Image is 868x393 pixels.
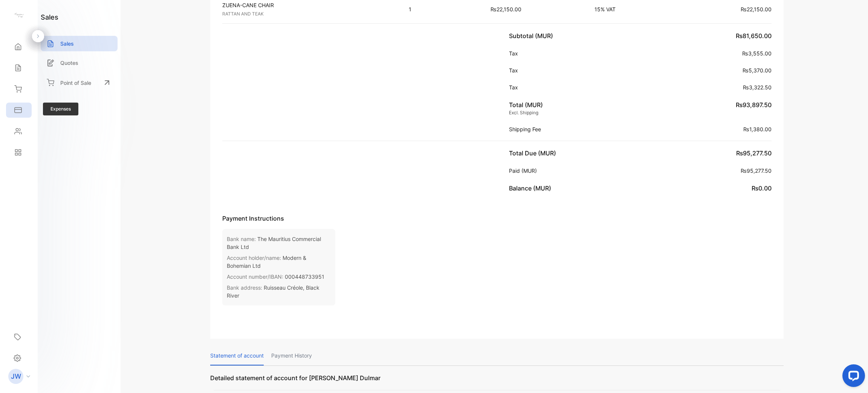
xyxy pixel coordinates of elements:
p: 1 [409,5,475,13]
p: Payment History [271,346,312,365]
p: Balance (MUR) [509,184,554,193]
p: Point of Sale [60,79,91,87]
p: Payment Instructions [222,214,772,223]
img: logo [13,10,24,21]
span: ₨1,380.00 [743,126,772,132]
p: 15% VAT [594,5,661,13]
span: Modern & Bohemian Ltd [227,255,306,269]
p: RATTAN AND TEAK [222,11,395,17]
p: Total (MUR) [509,100,543,109]
p: JW [11,372,21,381]
p: ZUENA-CANE CHAIR [222,1,395,9]
span: Account number/IBAN: [227,273,283,280]
span: The Mauritius Commercial Bank Ltd [227,236,321,250]
span: 000448733951 [285,273,324,280]
p: Statement of account [210,346,264,365]
span: Account holder/name: [227,255,281,261]
p: Tax [509,66,521,74]
iframe: LiveChat chat widget [836,361,868,393]
span: Bank name: [227,236,256,242]
p: Tax [509,83,521,91]
span: ₨3,555.00 [742,50,772,57]
p: Paid (MUR) [509,167,540,175]
span: ₨0.00 [752,184,772,192]
p: Sales [60,40,74,48]
a: Quotes [41,55,118,71]
span: ₨81,650.00 [736,32,772,40]
span: Bank address: [227,284,262,291]
span: ₨95,277.50 [736,149,772,157]
p: Tax [509,49,521,57]
p: Subtotal (MUR) [509,31,556,40]
span: ₨22,150.00 [741,6,772,12]
a: Point of Sale [41,74,118,91]
p: Quotes [60,59,78,67]
span: ₨95,277.50 [741,167,772,174]
a: Sales [41,36,118,51]
span: ₨5,370.00 [743,67,772,74]
span: Ruisseau Créole, Black River [227,284,319,299]
p: Excl. Shipping [509,109,543,116]
span: ₨93,897.50 [736,101,772,109]
span: Expenses [43,103,78,115]
h1: sales [41,12,58,22]
p: Shipping Fee [509,125,544,133]
span: ₨22,150.00 [491,6,521,12]
span: ₨3,322.50 [743,84,772,91]
p: Detailed statement of account for [PERSON_NAME] Dulmar [210,373,784,390]
p: Total Due (MUR) [509,149,559,158]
